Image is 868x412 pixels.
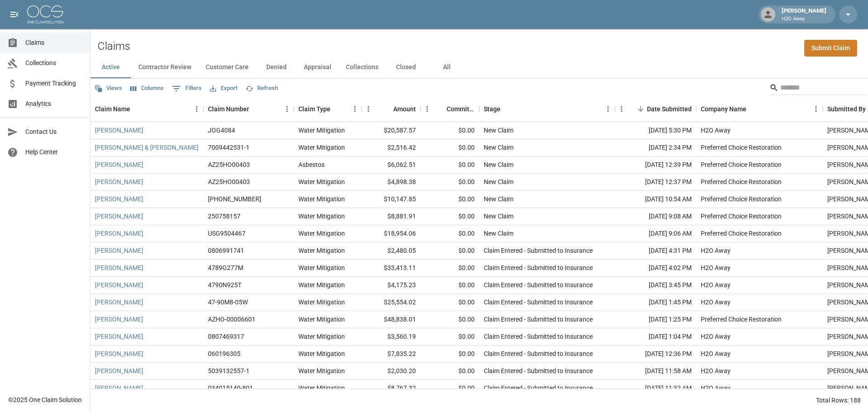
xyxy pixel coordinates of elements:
div: Date Submitted [615,96,696,122]
div: $0.00 [420,328,479,346]
div: $0.00 [420,191,479,208]
div: [DATE] 12:37 PM [615,174,696,191]
div: Preferred Choice Restoration [701,229,782,238]
button: Active [90,57,131,78]
div: $0.00 [420,380,479,397]
div: H2O Away [701,384,731,393]
div: [DATE] 2:34 PM [615,139,696,156]
div: Company Name [701,96,746,122]
div: $0.00 [420,139,479,156]
div: dynamic tabs [90,57,868,78]
div: AZ25HO00403 [208,160,250,169]
button: Menu [601,102,615,116]
div: Water Mitigation [298,280,345,289]
a: [PERSON_NAME] [95,246,143,255]
button: Customer Care [198,57,256,78]
div: [DATE] 12:39 PM [615,156,696,174]
div: 060196305 [208,349,241,358]
div: © 2025 One Claim Solution [8,395,82,404]
button: Select columns [128,81,166,95]
div: 5039132557-1 [208,366,250,375]
div: 250758157 [208,212,241,221]
a: [PERSON_NAME] & [PERSON_NAME] [95,143,198,152]
div: [DATE] 10:54 AM [615,191,696,208]
div: Preferred Choice Restoration [701,212,782,221]
div: Claim Type [298,96,330,122]
div: Water Mitigation [298,194,345,204]
div: 0806991741 [208,246,244,255]
div: $0.00 [420,294,479,311]
div: Preferred Choice Restoration [701,177,782,186]
div: H2O Away [701,332,731,341]
a: [PERSON_NAME] [95,212,143,221]
div: Water Mitigation [298,143,345,152]
button: Refresh [243,81,280,95]
button: Menu [420,102,434,116]
div: New Claim [484,212,514,221]
span: Payment Tracking [25,79,83,88]
div: [DATE] 9:08 AM [615,208,696,225]
button: Views [92,81,124,95]
div: USG9504467 [208,229,245,238]
div: $20,587.57 [362,122,420,139]
div: [DATE] 5:30 PM [615,122,696,139]
div: 7009442531-1 [208,143,250,152]
p: H2O Away [782,15,826,23]
a: Submit Claim [804,40,857,57]
img: ocs-logo-white-transparent.png [27,5,63,24]
div: New Claim [484,194,514,204]
div: [DATE] 12:36 PM [615,346,696,363]
div: Date Submitted [647,96,692,122]
button: Sort [746,103,759,115]
div: Water Mitigation [298,332,345,341]
div: $18,954.06 [362,225,420,242]
div: $3,560.19 [362,328,420,346]
div: Committed Amount [447,96,475,122]
div: AZ25HO00403 [208,177,250,186]
div: H2O Away [701,126,731,135]
div: Water Mitigation [298,126,345,135]
button: Export [208,81,240,95]
button: Denied [256,57,297,78]
div: Stage [479,96,615,122]
div: [DATE] 11:32 AM [615,380,696,397]
div: 01-009-295876 [208,194,261,204]
button: Sort [330,103,343,115]
div: $0.00 [420,311,479,328]
button: Sort [500,103,513,115]
div: New Claim [484,177,514,186]
div: $25,554.02 [362,294,420,311]
div: Claim Entered - Submitted to Insurance [484,349,593,358]
button: Appraisal [297,57,339,78]
div: Water Mitigation [298,315,345,324]
a: [PERSON_NAME] [95,315,143,324]
div: 0807469317 [208,332,244,341]
button: Sort [130,103,143,115]
a: [PERSON_NAME] [95,298,143,307]
div: H2O Away [701,298,731,307]
div: Claim Number [208,96,249,122]
span: Contact Us [25,127,83,137]
span: Claims [25,38,83,47]
div: Claim Entered - Submitted to Insurance [484,280,593,289]
div: $2,030.20 [362,363,420,380]
button: Contractor Review [131,57,198,78]
div: $0.00 [420,156,479,174]
div: Claim Entered - Submitted to Insurance [484,366,593,375]
a: [PERSON_NAME] [95,177,143,186]
button: Menu [615,102,628,116]
div: Claim Entered - Submitted to Insurance [484,298,593,307]
div: Preferred Choice Restoration [701,160,782,169]
div: Total Rows: 188 [816,396,861,405]
div: Water Mitigation [298,349,345,358]
a: [PERSON_NAME] [95,160,143,169]
div: [PERSON_NAME] [778,6,830,23]
div: $2,480.05 [362,242,420,260]
a: [PERSON_NAME] [95,229,143,238]
div: Claim Entered - Submitted to Insurance [484,332,593,341]
div: New Claim [484,143,514,152]
div: H2O Away [701,280,731,289]
div: $4,175.23 [362,277,420,294]
button: All [426,57,467,78]
button: Menu [362,102,375,116]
